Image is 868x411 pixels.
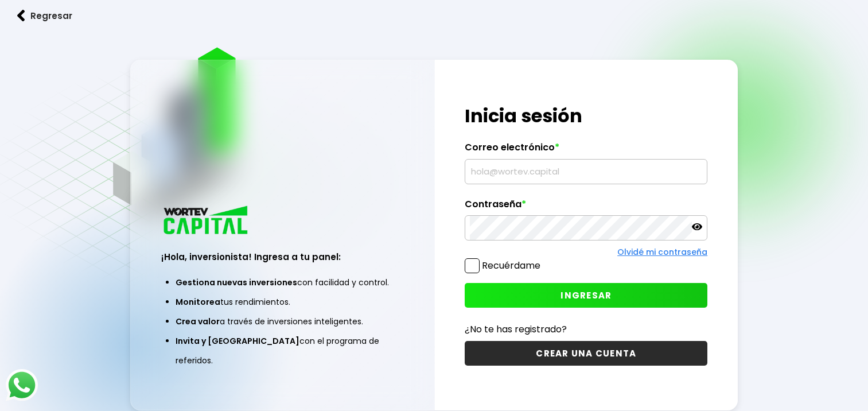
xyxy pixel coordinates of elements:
img: logo_wortev_capital [161,204,252,238]
span: Invita y [GEOGRAPHIC_DATA] [176,335,299,347]
li: con facilidad y control. [176,273,390,292]
span: Gestiona nuevas inversiones [176,277,297,288]
img: logos_whatsapp-icon.242b2217.svg [6,369,38,401]
li: tus rendimientos. [176,292,390,312]
span: INGRESAR [560,289,612,301]
img: flecha izquierda [17,10,25,22]
li: con el programa de referidos. [176,331,390,370]
label: Contraseña [465,199,707,216]
h1: Inicia sesión [465,102,707,130]
h3: ¡Hola, inversionista! Ingresa a tu panel: [161,250,404,263]
li: a través de inversiones inteligentes. [176,312,390,331]
p: ¿No te has registrado? [465,322,707,336]
span: Crea valor [176,316,220,327]
input: hola@wortev.capital [470,160,702,184]
label: Correo electrónico [465,142,707,159]
a: Olvidé mi contraseña [617,246,707,258]
button: INGRESAR [465,283,707,308]
span: Monitorea [176,296,220,308]
button: CREAR UNA CUENTA [465,341,707,366]
label: Recuérdame [482,259,540,272]
a: ¿No te has registrado?CREAR UNA CUENTA [465,322,707,366]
